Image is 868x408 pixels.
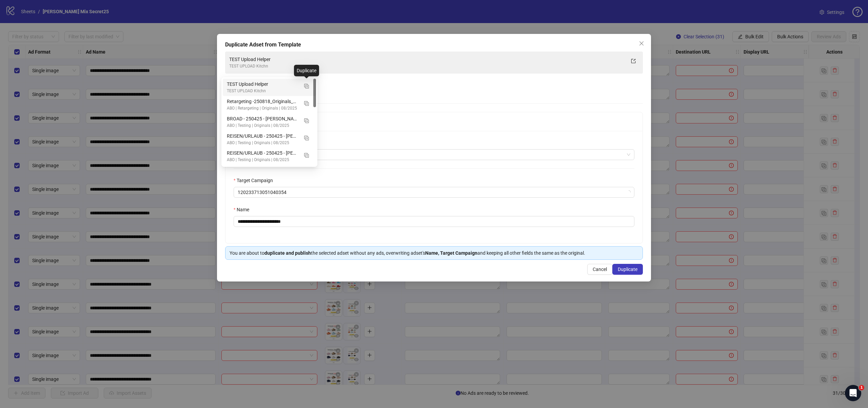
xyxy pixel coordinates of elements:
label: Target Campaign [234,177,277,184]
button: Duplicate [301,80,312,91]
button: Duplicate [301,115,312,126]
label: Name [234,206,254,213]
button: Duplicate [301,149,312,160]
img: Duplicate [304,118,309,123]
div: ABO | Testing | Originals | 08/2025 [227,157,298,163]
img: Duplicate [304,101,309,106]
div: Retargeting -250818_Originals_Video_Soeren_IGC_itsbabyshelly-V3 – Kopie [223,96,316,113]
span: export [631,59,636,63]
img: Duplicate [304,136,309,140]
span: 1 [859,385,864,390]
div: BROAD -250818_Originals_Video_Soeren_IGC_itsbabyshelly-V8 – Kopie [223,165,316,182]
div: TEST Upload Helper [229,56,625,63]
span: close [639,41,644,46]
div: REISEN/URLAUB - 250425 - Helmut - USP V4 – Kopie [223,131,316,148]
strong: duplicate and publish [264,250,311,256]
img: Duplicate [304,153,309,158]
div: You are about to the selected adset without any ads, overwriting adset's and keeping all other fi... [230,249,638,257]
div: ABO | Testing | Originals | 08/2025 [227,122,298,129]
button: Duplicate [612,264,643,275]
button: Duplicate [301,98,312,109]
div: BROAD - 250425 - [PERSON_NAME] - USP V4 – Kopie 2 [227,115,298,122]
div: Duplicate Adset from Template [225,41,643,49]
button: Duplicate [301,132,312,143]
div: Adset [234,117,634,126]
div: Duplicate [294,65,319,76]
div: TEST Upload Helper [223,79,316,96]
button: Close [636,38,647,49]
input: Name [234,216,634,227]
img: Duplicate [304,84,309,89]
div: ABO | Retargeting | Originals | 08/2025 [227,105,298,112]
div: REISEN/URLAUB - 250425 - [PERSON_NAME] - USP V4 – Kopie [227,149,298,157]
div: TEST Upload Helper [227,80,298,88]
div: REISEN/URLAUB - 250425 - [PERSON_NAME] - USP V4 – Kopie [227,132,298,140]
span: Duplicate [618,267,637,272]
strong: Name, Target Campaign [425,250,477,256]
div: Retargeting -250818_Originals_Video_Soeren_IGC_itsbabyshelly-V3 – Kopie [227,98,298,105]
iframe: Intercom live chat [845,385,861,401]
div: TEST UPLOAD Kitchn [229,63,625,70]
div: ABO | Testing | Originals | 08/2025 [227,140,298,146]
div: REISEN/URLAUB - 250425 - Helmut - USP V4 – Kopie [223,148,316,165]
span: 120233713051040354 [238,187,630,197]
button: Cancel [587,264,612,275]
div: BROAD - 250425 - Helmut - USP V4 – Kopie 2 [223,113,316,131]
div: TEST UPLOAD Kitchn [227,88,298,94]
span: Cancel [593,267,607,272]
